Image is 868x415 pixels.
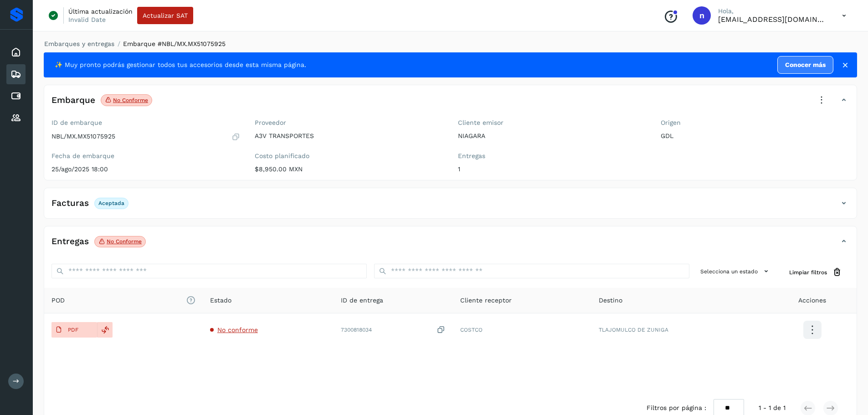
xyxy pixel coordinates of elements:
[453,313,591,346] td: COSTCO
[68,15,106,24] p: Invalid Date
[44,234,857,256] div: EntregasNo conforme
[51,152,240,160] label: Fecha de embarque
[255,165,443,173] p: $8,950.00 MXN
[210,296,231,305] span: Estado
[51,95,95,106] h4: Embarque
[137,7,193,24] button: Actualizar SAT
[51,198,89,209] h4: Facturas
[44,40,114,47] a: Embarques y entregas
[591,313,768,346] td: TLAJOMULCO DE ZUNIGA
[51,165,240,173] p: 25/ago/2025 18:00
[55,60,306,70] span: ✨ Muy pronto podrás gestionar todos tus accesorios desde esta misma página.
[341,296,383,305] span: ID de entrega
[798,296,826,305] span: Acciones
[107,238,142,245] p: No conforme
[458,165,647,173] p: 1
[599,296,622,305] span: Destino
[98,200,124,206] p: Aceptada
[458,132,647,140] p: NIAGARA
[789,268,827,277] span: Limpiar filtros
[113,97,148,103] p: No conforme
[255,132,443,140] p: A3V TRANSPORTES
[51,322,97,338] button: PDF
[759,403,786,413] span: 1 - 1 de 1
[777,56,833,74] a: Conocer más
[341,325,446,335] div: 7300818034
[6,42,26,62] div: Inicio
[6,86,26,106] div: Cuentas por pagar
[44,92,857,115] div: EmbarqueNo conforme
[123,40,226,47] span: Embarque #NBL/MX.MX51075925
[718,7,827,15] p: Hola,
[6,108,26,128] div: Proveedores
[782,264,849,281] button: Limpiar filtros
[217,326,258,333] span: No conforme
[661,132,849,140] p: GDL
[97,322,113,338] div: Reemplazar POD
[661,119,849,127] label: Origen
[255,152,443,160] label: Costo planificado
[458,119,647,127] label: Cliente emisor
[51,236,89,247] h4: Entregas
[44,195,857,218] div: FacturasAceptada
[460,296,512,305] span: Cliente receptor
[647,403,706,413] span: Filtros por página :
[68,327,78,333] p: PDF
[255,119,443,127] label: Proveedor
[44,39,857,49] nav: breadcrumb
[6,64,26,84] div: Embarques
[68,7,133,15] p: Última actualización
[458,152,647,160] label: Entregas
[51,119,240,127] label: ID de embarque
[718,15,827,24] p: niagara+prod@solvento.mx
[143,12,188,19] span: Actualizar SAT
[51,133,115,140] p: NBL/MX.MX51075925
[697,264,775,279] button: Selecciona un estado
[51,296,195,305] span: POD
